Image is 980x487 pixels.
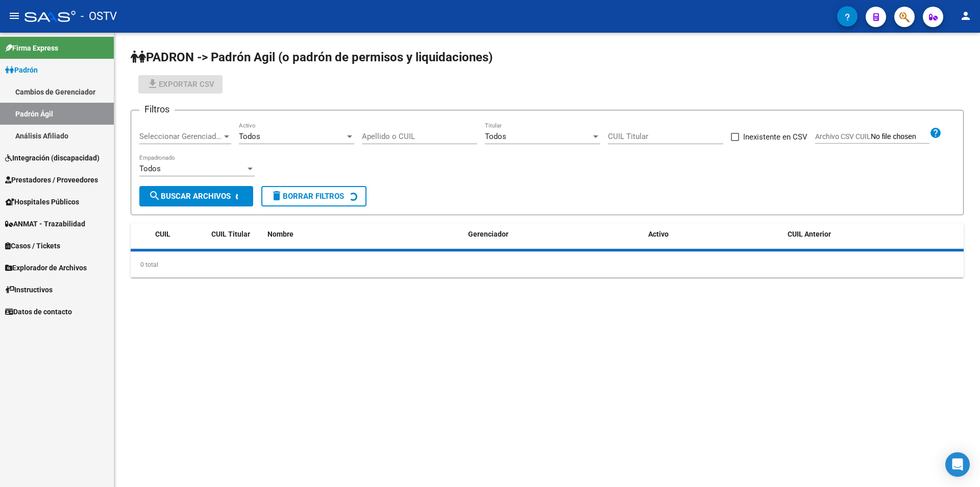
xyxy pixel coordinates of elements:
[211,230,250,238] span: CUIL Titular
[743,131,807,143] span: Inexistente en CSV
[5,284,53,295] span: Instructivos
[8,10,20,22] mat-icon: menu
[945,452,970,477] div: Open Intercom Messenger
[5,64,38,76] span: Padrón
[648,230,669,238] span: Activo
[139,132,222,141] span: Seleccionar Gerenciador
[5,42,58,54] span: Firma Express
[871,132,929,142] input: Archivo CSV CUIL
[267,230,293,238] span: Nombre
[131,252,964,277] div: 0 total
[464,223,644,245] datatable-header-cell: Gerenciador
[139,186,253,206] button: Buscar Archivos
[788,230,831,238] span: CUIL Anterior
[5,240,60,251] span: Casos / Tickets
[139,164,161,173] span: Todos
[151,223,207,245] datatable-header-cell: CUIL
[468,230,508,238] span: Gerenciador
[146,80,214,89] span: Exportar CSV
[5,196,79,207] span: Hospitales Públicos
[815,132,871,141] span: Archivo CSV CUIL
[149,190,161,202] mat-icon: search
[783,223,964,245] datatable-header-cell: CUIL Anterior
[139,102,175,117] h3: Filtros
[5,152,100,164] span: Integración (discapacidad)
[81,5,117,28] span: - OSTV
[149,192,231,201] span: Buscar Archivos
[644,223,783,245] datatable-header-cell: Activo
[5,306,72,317] span: Datos de contacto
[929,127,942,139] mat-icon: help
[960,10,972,22] mat-icon: person
[271,192,344,201] span: Borrar Filtros
[5,262,87,273] span: Explorador de Archivos
[5,174,98,185] span: Prestadores / Proveedores
[155,230,170,238] span: CUIL
[239,132,260,141] span: Todos
[138,75,223,94] button: Exportar CSV
[271,190,283,202] mat-icon: delete
[263,223,464,245] datatable-header-cell: Nombre
[261,186,366,206] button: Borrar Filtros
[5,218,85,229] span: ANMAT - Trazabilidad
[207,223,263,245] datatable-header-cell: CUIL Titular
[131,50,493,64] span: PADRON -> Padrón Agil (o padrón de permisos y liquidaciones)
[485,132,506,141] span: Todos
[146,78,159,90] mat-icon: file_download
